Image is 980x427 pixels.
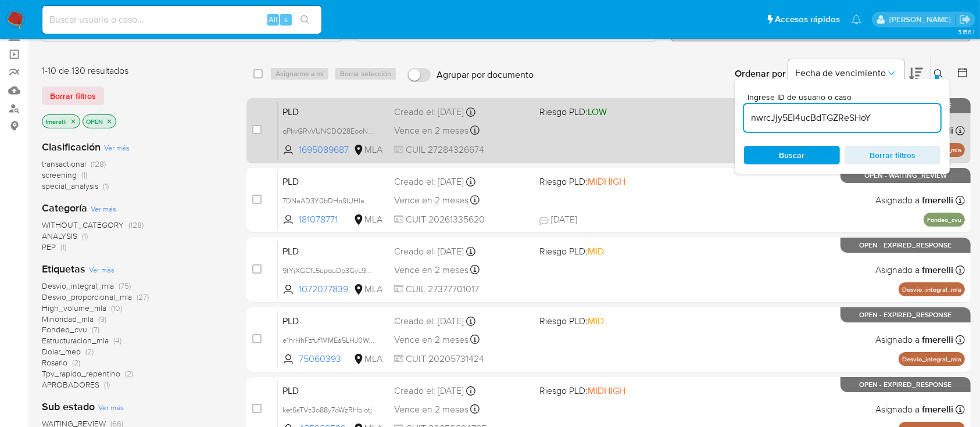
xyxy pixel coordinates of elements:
[852,15,861,24] a: Notificaciones
[42,12,321,27] input: Buscar usuario o caso...
[959,13,971,26] a: Salir
[775,13,840,26] span: Accesos rápidos
[293,12,317,28] button: search-icon
[269,14,278,25] span: Alt
[284,14,288,25] span: s
[958,27,974,37] span: 3.156.1
[889,14,955,25] p: florencia.merelli@mercadolibre.com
